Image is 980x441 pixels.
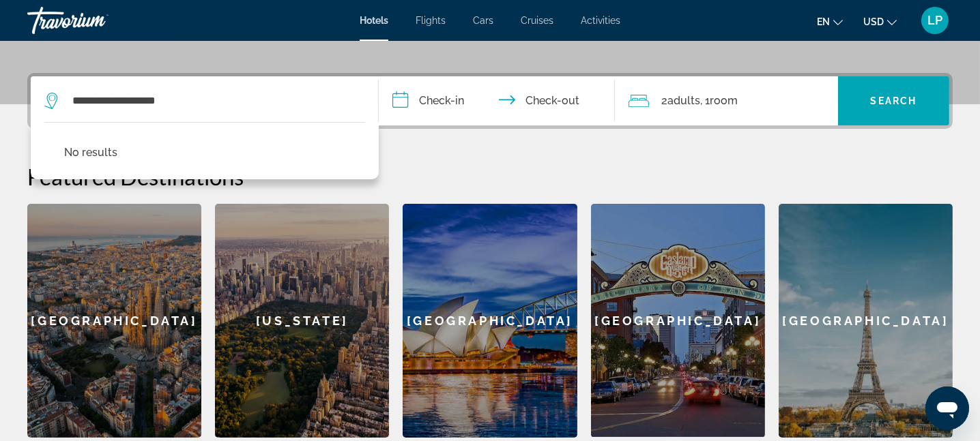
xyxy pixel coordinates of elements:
a: Flights [416,15,446,26]
div: Search widget [31,76,949,125]
h2: Featured Destinations [27,163,953,190]
p: No results [64,143,117,162]
span: , 1 [700,91,738,110]
a: Activities [581,15,620,26]
a: [GEOGRAPHIC_DATA] [779,204,953,438]
iframe: Button to launch messaging window [925,386,969,430]
span: USD [863,16,884,27]
button: Search [838,76,949,125]
button: Change language [817,12,843,31]
button: Change currency [863,12,897,31]
a: [GEOGRAPHIC_DATA] [591,204,765,438]
a: Cars [473,15,493,26]
span: Room [710,94,738,107]
span: Adults [667,94,700,107]
span: LP [927,14,942,27]
button: Check in and out dates [379,76,616,125]
span: 2 [661,91,700,110]
span: en [817,16,830,27]
a: Travorium [27,3,164,38]
button: Travelers: 2 adults, 0 children [615,76,838,125]
button: User Menu [917,6,953,35]
a: [GEOGRAPHIC_DATA] [27,204,201,438]
a: [US_STATE] [215,204,389,438]
a: Hotels [360,15,388,26]
a: [GEOGRAPHIC_DATA] [403,204,577,438]
span: Search [871,95,917,106]
a: Cruises [521,15,553,26]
